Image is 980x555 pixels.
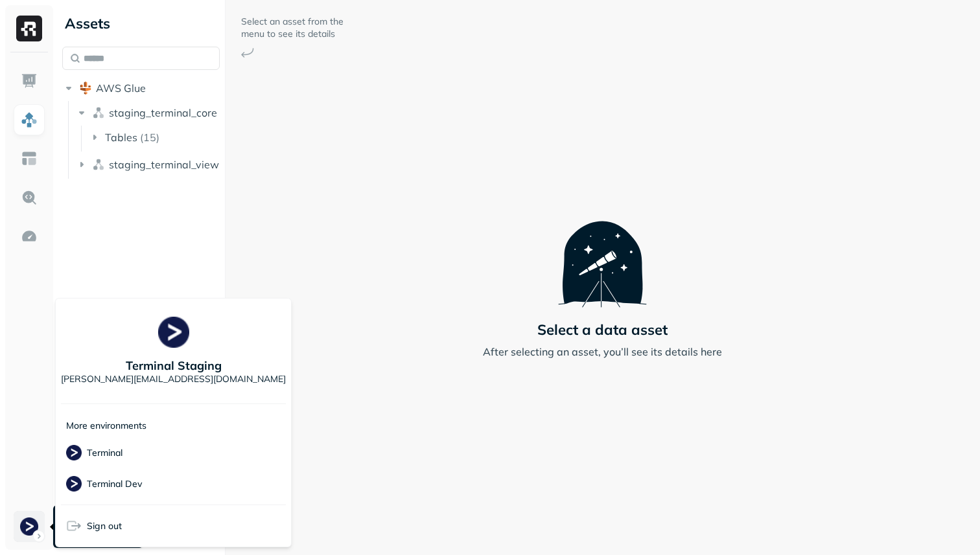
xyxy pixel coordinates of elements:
img: Terminal Staging [158,317,189,348]
p: Terminal Staging [126,358,222,373]
img: Terminal Dev [66,476,82,492]
p: Terminal [87,447,122,459]
span: Sign out [87,520,122,532]
p: More environments [66,420,146,432]
img: Terminal [66,445,82,460]
p: Terminal Dev [87,478,142,490]
p: [PERSON_NAME][EMAIL_ADDRESS][DOMAIN_NAME] [61,373,286,385]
